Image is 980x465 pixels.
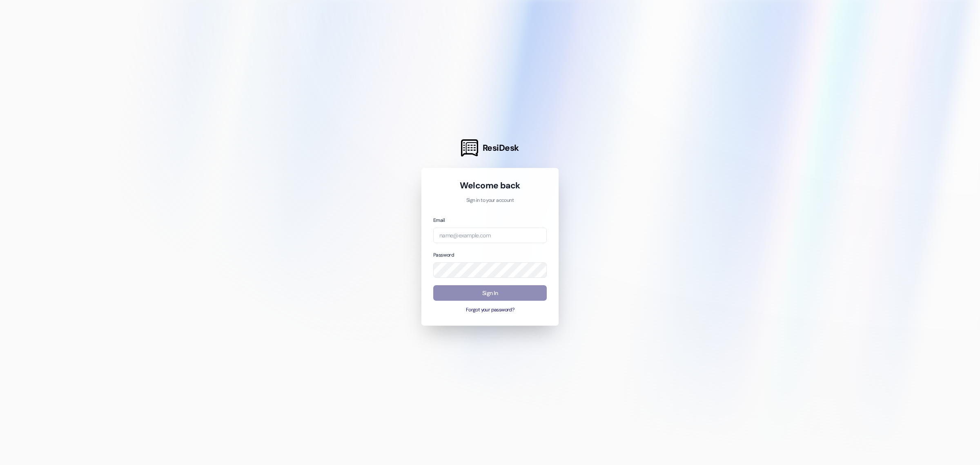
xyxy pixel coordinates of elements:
label: Password [433,252,454,258]
img: ResiDesk Logo [461,139,478,156]
span: ResiDesk [483,142,519,154]
input: name@example.com [433,228,547,244]
p: Sign in to your account [433,197,547,204]
h1: Welcome back [433,180,547,191]
label: Email [433,217,445,224]
button: Sign In [433,285,547,301]
button: Forgot your password? [433,306,547,314]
